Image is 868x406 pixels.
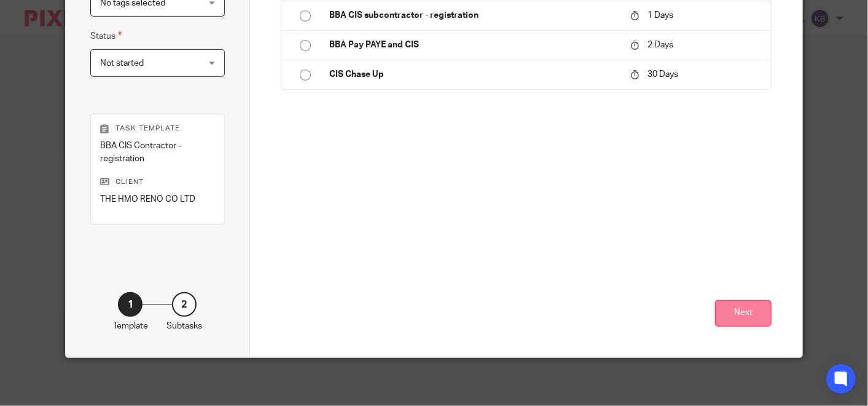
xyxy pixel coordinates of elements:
[329,68,618,81] p: CIS Chase Up
[100,140,215,165] p: BBA CIS Contractor - registration
[647,41,673,49] span: 2 Days
[100,124,215,133] p: Task template
[100,177,215,187] p: Client
[715,300,772,327] button: Next
[329,39,618,51] p: BBA Pay PAYE and CIS
[100,193,215,205] p: THE HMO RENO CO LTD
[647,70,678,79] span: 30 Days
[647,11,673,20] span: 1 Days
[90,29,122,43] label: Status
[329,9,618,22] p: BBA CIS subcontractor - registration
[118,292,143,317] div: 1
[172,292,197,317] div: 2
[113,320,148,332] p: Template
[166,320,202,332] p: Subtasks
[100,59,144,68] span: Not started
